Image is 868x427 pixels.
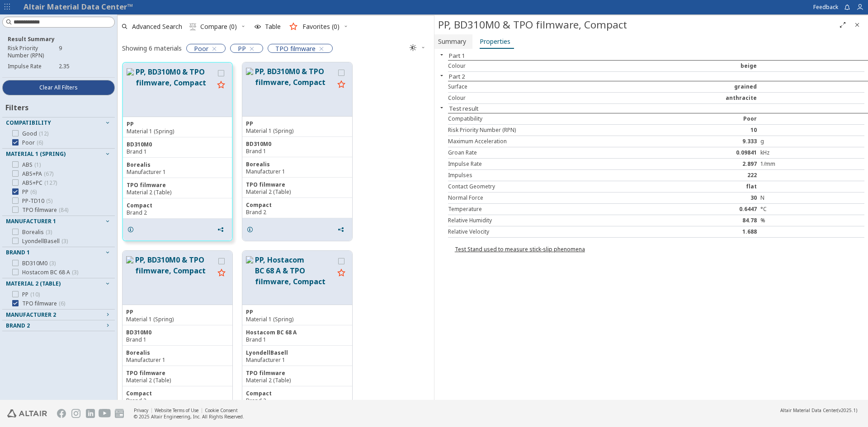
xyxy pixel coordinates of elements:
img: Material Type Image [246,68,253,75]
div: 222 [656,172,760,179]
div: Impulse Rate [448,160,656,168]
div: PP [246,309,349,316]
button: Clear All Filters [2,80,115,95]
span: Borealis [22,229,52,236]
div: anthracite [656,94,760,102]
div: Hostacom BC 68 A [246,329,349,336]
span: ABS+PA [22,170,53,178]
div: Manufacturer 1 [246,357,349,364]
div: 9.333 [656,138,760,145]
div: Maximum Acceleration [448,138,656,145]
p: Result Summary [8,35,109,43]
span: Compare (0) [200,23,237,30]
div: PP [126,309,229,316]
div: Brand 2 [246,397,349,404]
div: flat [656,183,760,190]
div: PP [246,120,349,127]
span: ( 3 ) [49,259,56,267]
div: Compact [127,202,228,209]
div: 10 [656,127,760,134]
button: Manufacturer 2 [2,310,115,320]
span: Material 1 (Spring) [6,150,66,158]
span: Material 2 (Table) [6,280,61,287]
span: PP [22,188,37,196]
div: 9 [59,45,110,59]
button: Material 1 (Spring) [2,149,115,160]
div: Brand 2 [246,209,349,216]
button: Brand 2 [2,320,115,331]
span: ( 5 ) [46,197,52,205]
span: PP-TD10 [22,197,52,205]
span: BD310M0 [22,260,56,267]
button: Close [434,51,449,58]
div: °C [760,206,864,213]
button: Full Screen [835,18,850,32]
div: 1/mm [760,160,864,168]
span: ABS+PC [22,179,57,187]
div: Brand 1 [127,148,228,155]
div: Material 2 (Table) [126,377,229,384]
div: Compact [126,390,229,397]
div: BD310M0 [126,329,229,336]
span: ( 67 ) [44,170,53,178]
button: Brand 1 [2,247,115,258]
button: Material 2 (Table) [2,278,115,289]
button: Part 1 [449,52,465,60]
button: PP, Hostacom BC 68 A & TPO filmware, Compact [255,254,334,301]
button: PP, BD310M0 & TPO filmware, Compact [136,66,214,113]
span: ABS [22,161,41,169]
span: Properties [480,34,510,49]
div: Showing 6 materials [122,44,182,52]
span: Brand 2 [6,322,30,329]
span: Advanced Search [132,23,182,30]
button: Favorite [214,266,229,281]
i:  [410,44,417,52]
div: 2.897 [656,160,760,168]
div: Manufacturer 1 [246,168,349,175]
div: grid [118,57,434,400]
span: Table [265,23,281,30]
span: ( 127 ) [44,179,57,187]
span: ( 1 ) [34,161,41,169]
div: kHz [760,149,864,156]
button: PP, BD310M0 & TPO filmware, Compact [255,66,334,113]
button: Part 2 [449,72,465,80]
span: LyondellBasell [22,238,68,245]
div: Compact [246,202,349,209]
span: ( 10 ) [30,291,40,298]
div: Material 2 (Table) [246,377,349,384]
div: Surface [448,83,656,90]
div: 84.78 [656,217,760,224]
div: grained [656,83,760,90]
div: Material 1 (Spring) [246,127,349,135]
img: Material Type Image [127,68,134,75]
div: 1.688 [656,228,760,235]
div: BD310M0 [246,141,349,148]
span: TPO filmware [22,300,65,307]
div: Manufacturer 1 [126,357,229,364]
span: Altair Material Data Center [780,407,837,413]
div: 0.09841 [656,149,760,156]
div: 2.35 [59,63,110,70]
div: Material 1 (Spring) [126,316,229,323]
div: Material 1 (Spring) [127,128,228,135]
div: Brand 1 [246,336,349,343]
div: Poor [656,115,760,122]
span: Clear All Filters [39,84,78,91]
button: PP, BD310M0 & TPO filmware, Compact [135,254,214,301]
span: Hostacom BC 68 A [22,269,78,276]
div: Relative Velocity [448,228,656,235]
a: Altair Material Data Center™ [24,1,133,12]
button: Close [850,18,864,32]
span: Brand 1 [6,249,30,256]
div: Brand 2 [127,209,228,216]
div: Impulse Rate [8,63,59,70]
div: TPO filmware [246,370,349,377]
div: Borealis [127,161,228,169]
div: Normal Force [448,194,656,202]
div: N [760,194,864,202]
a: Website Terms of Use [155,407,198,413]
div: Risk Priority Number (RPN) [8,45,59,59]
span: ( 3 ) [72,268,78,276]
span: Compatibility [6,119,51,127]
